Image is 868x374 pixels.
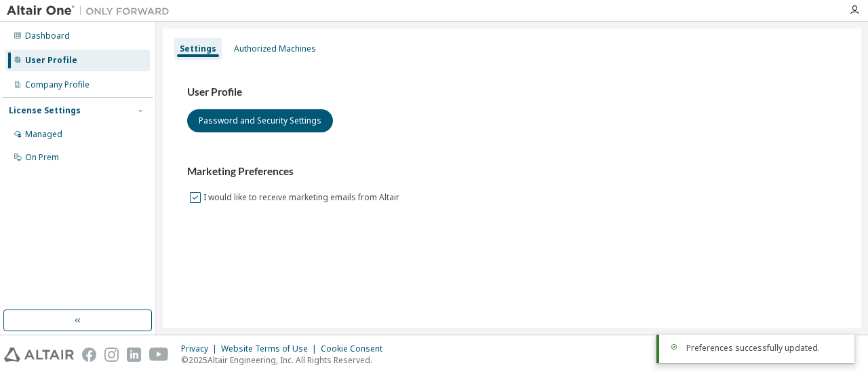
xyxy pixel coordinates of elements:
div: Cookie Consent [321,343,391,354]
div: License Settings [9,105,81,116]
div: Settings [180,43,216,54]
img: youtube.svg [149,348,169,362]
button: Password and Security Settings [187,109,333,132]
div: On Prem [25,152,59,163]
img: facebook.svg [82,348,96,362]
div: Authorized Machines [234,43,316,54]
img: altair_logo.svg [4,348,74,362]
div: Preferences successfully updated. [686,343,844,354]
h3: Marketing Preferences [187,165,837,179]
div: Managed [25,129,62,140]
div: Company Profile [25,79,90,90]
p: © 2025 Altair Engineering, Inc. All Rights Reserved. [181,354,391,366]
h3: User Profile [187,86,837,99]
label: I would like to receive marketing emails from Altair [203,189,402,206]
img: Altair One [7,4,176,18]
div: Privacy [181,343,221,354]
div: Website Terms of Use [221,343,321,354]
img: instagram.svg [104,348,119,362]
div: Dashboard [25,31,70,41]
img: linkedin.svg [127,348,141,362]
div: User Profile [25,55,77,66]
